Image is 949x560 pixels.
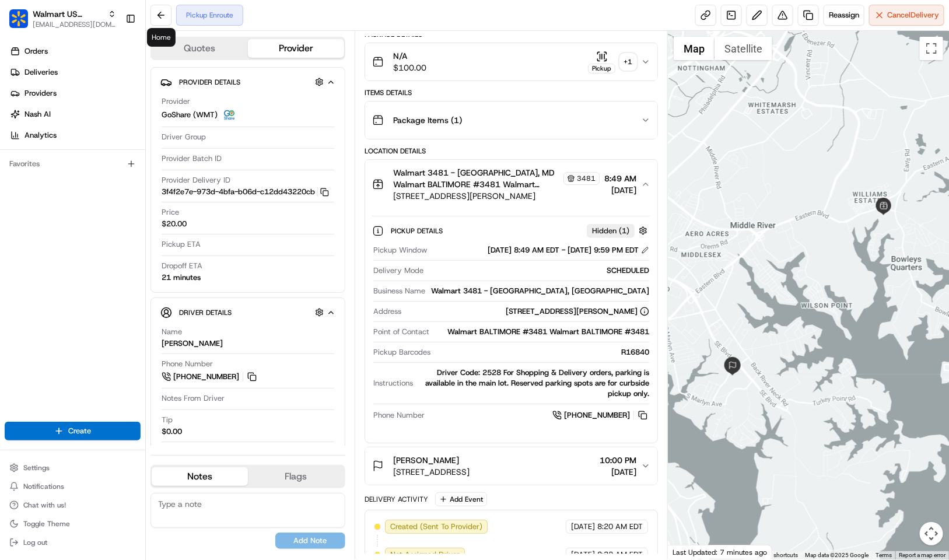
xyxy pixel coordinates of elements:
div: Location Details [365,146,658,156]
span: Log out [23,538,47,547]
button: Notes [152,467,248,486]
span: GoShare (WMT) [162,110,218,120]
button: Hidden (1) [587,223,650,238]
a: Open this area in Google Maps (opens a new window) [671,544,709,559]
button: Quotes [152,39,248,58]
div: We're available if you need us! [40,124,148,133]
div: Home [147,28,176,47]
button: N/A$100.00Pickup+1 [365,43,657,80]
span: 8:20 AM EDT [597,521,643,532]
span: Provider Batch ID [162,153,222,164]
span: Deliveries [24,67,58,78]
button: Chat with us! [5,497,141,513]
a: [PHONE_NUMBER] [162,370,258,383]
span: Orders [24,46,48,57]
div: Driver Code: 2528 For Shopping & Delivery orders, parking is available in the main lot. Reserved ... [418,367,649,399]
span: Dropoff ETA [162,261,202,271]
button: Map camera controls [920,522,943,545]
div: 21 minutes [162,272,201,283]
button: Log out [5,534,141,551]
button: Add Event [435,492,487,506]
div: Pickup [588,64,615,73]
div: Items Details [365,88,658,97]
div: Favorites [5,155,141,173]
span: $20.00 [162,219,187,229]
span: Created (Sent To Provider) [390,521,482,532]
button: Create [5,422,141,440]
button: Settings [5,460,141,476]
p: Welcome 👋 [12,47,212,66]
span: 10:00 PM [600,454,636,466]
span: 8:49 AM [604,173,636,184]
div: R16840 [435,347,649,358]
button: Provider Details [160,72,335,92]
a: Deliveries [5,63,145,82]
span: Provider Details [179,78,240,87]
input: Clear [30,76,192,88]
span: Business Name [373,286,425,296]
button: Pickup [588,51,615,73]
button: Reassign [824,5,864,26]
div: [PERSON_NAME] [162,338,223,349]
span: Driver Details [179,308,232,317]
span: [STREET_ADDRESS] [393,466,470,478]
span: Settings [23,463,50,473]
span: Instructions [373,378,413,388]
span: Walmart 3481 - [GEOGRAPHIC_DATA], MD Walmart BALTIMORE #3481 Walmart BALTIMORE #3481 [393,167,561,190]
img: Walmart US Stores [9,9,28,28]
span: Delivery Mode [373,265,423,276]
span: Hidden ( 1 ) [592,226,629,236]
span: Nash AI [24,109,51,120]
span: Driver Group [162,132,206,142]
img: 1736555255976-a54dd68f-1ca7-489b-9aae-adbdc363a1c4 [12,112,33,133]
span: Provider Delivery ID [162,175,230,185]
button: Walmart US Stores [33,8,103,20]
span: Knowledge Base [23,170,89,181]
span: Pickup Window [373,245,427,256]
a: Powered byPylon [82,198,141,207]
button: Start new chat [198,116,212,129]
button: [EMAIL_ADDRESS][DOMAIN_NAME] [33,20,116,29]
span: Pickup Details [391,226,445,236]
div: Walmart BALTIMORE #3481 Walmart BALTIMORE #3481 [434,327,649,337]
span: Name [162,327,182,337]
button: Toggle Theme [5,516,141,532]
img: Nash [12,12,35,36]
span: Toggle Theme [23,519,70,528]
a: Report a map error [899,552,946,558]
button: CancelDelivery [869,5,944,26]
span: [PHONE_NUMBER] [564,410,630,421]
span: API Documentation [110,170,187,181]
button: Toggle fullscreen view [920,37,943,60]
span: Address [373,306,401,317]
span: Price [162,207,179,218]
img: Google [671,544,709,559]
div: 💻 [99,171,108,180]
div: [DATE] 8:49 AM EDT - [DATE] 9:59 PM EDT [488,245,649,256]
div: $0.00 [162,426,182,437]
span: [DATE] [571,549,595,560]
span: Package Items ( 1 ) [393,114,462,126]
span: Pylon [116,198,141,207]
span: N/A [393,50,426,62]
span: Create [68,426,91,436]
button: Pickup+1 [588,51,636,73]
div: Last Updated: 7 minutes ago [668,545,772,559]
span: [DATE] [604,184,636,196]
span: Cancel Delivery [887,10,939,20]
span: Provider [162,96,190,107]
span: Phone Number [373,410,425,421]
button: Show street map [674,37,715,60]
a: Analytics [5,126,145,145]
div: 📗 [12,171,21,180]
button: Flags [248,467,344,486]
span: [STREET_ADDRESS][PERSON_NAME] [393,190,600,202]
span: [DATE] [571,521,595,532]
div: Walmart 3481 - [GEOGRAPHIC_DATA], [GEOGRAPHIC_DATA] [430,286,649,296]
button: Walmart US StoresWalmart US Stores[EMAIL_ADDRESS][DOMAIN_NAME] [5,5,121,33]
button: Driver Details [160,303,335,322]
span: [PERSON_NAME] [393,454,459,466]
button: Provider [248,39,344,58]
span: Providers [24,88,57,99]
